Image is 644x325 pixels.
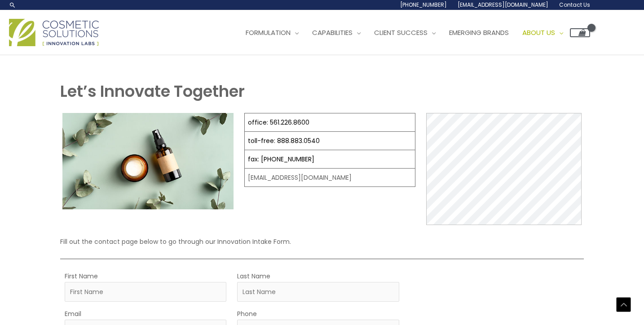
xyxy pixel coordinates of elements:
[65,270,98,282] label: First Name
[400,1,447,9] span: [PHONE_NUMBER]
[237,270,270,282] label: Last Name
[248,136,320,145] a: toll-free: 888.883.0540
[248,155,314,164] a: fax: [PHONE_NUMBER]
[65,308,81,320] label: Email
[60,80,245,102] strong: Let’s Innovate Together
[239,19,305,46] a: Formulation
[244,169,415,187] td: [EMAIL_ADDRESS][DOMAIN_NAME]
[516,19,570,46] a: About Us
[62,113,234,209] img: Contact page image for private label skincare manufacturer Cosmetic solutions shows a skin care b...
[248,118,309,127] a: office: 561.226.8600
[458,1,548,9] span: [EMAIL_ADDRESS][DOMAIN_NAME]
[374,28,428,37] span: Client Success
[60,236,584,247] p: Fill out the contact page below to go through our Innovation Intake Form.
[367,19,442,46] a: Client Success
[237,282,399,302] input: Last Name
[522,28,555,37] span: About Us
[570,28,590,37] a: View Shopping Cart, empty
[237,308,257,320] label: Phone
[442,19,516,46] a: Emerging Brands
[305,19,367,46] a: Capabilities
[246,28,291,37] span: Formulation
[232,19,590,46] nav: Site Navigation
[312,28,353,37] span: Capabilities
[65,282,226,302] input: First Name
[559,1,590,9] span: Contact Us
[9,1,16,9] a: Search icon link
[9,19,99,46] img: Cosmetic Solutions Logo
[449,28,509,37] span: Emerging Brands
